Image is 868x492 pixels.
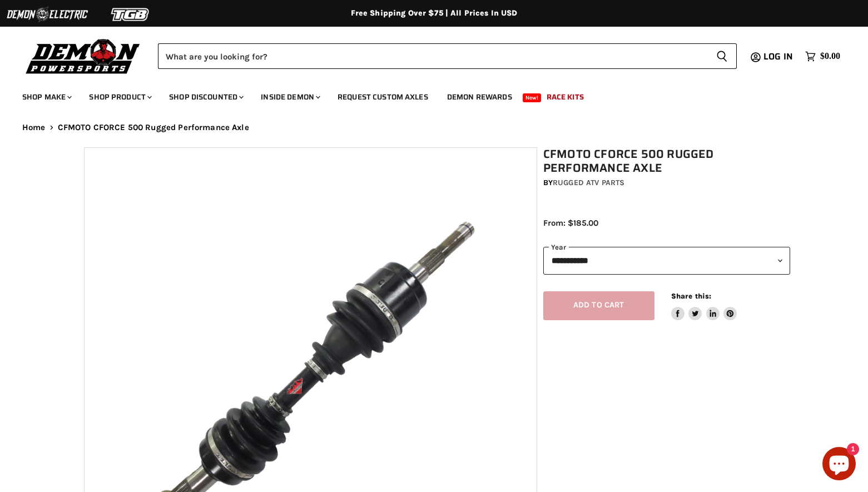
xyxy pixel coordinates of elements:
img: Demon Powersports [22,36,144,76]
span: Log in [763,49,793,63]
div: by [543,177,790,189]
input: Search [158,43,707,69]
a: Home [22,123,46,132]
a: Rugged ATV Parts [553,178,624,187]
span: From: $185.00 [543,218,598,228]
a: Shop Product [81,86,158,108]
span: Share this: [671,292,711,300]
a: Log in [758,52,800,62]
select: year [543,247,790,274]
span: New! [523,93,542,102]
span: CFMOTO CFORCE 500 Rugged Performance Axle [58,123,249,132]
form: Product [158,43,737,69]
ul: Main menu [14,81,837,108]
button: Search [707,43,737,69]
a: Request Custom Axles [329,86,437,108]
aside: Share this: [671,291,737,321]
h1: CFMOTO CFORCE 500 Rugged Performance Axle [543,147,790,175]
img: Demon Electric Logo 2 [6,4,89,25]
a: Race Kits [538,86,592,108]
a: Shop Discounted [161,86,250,108]
img: TGB Logo 2 [89,4,172,25]
a: Shop Make [14,86,78,108]
span: $0.00 [820,51,840,62]
inbox-online-store-chat: Shopify online store chat [819,447,859,483]
a: Inside Demon [252,86,327,108]
a: $0.00 [800,48,846,64]
a: Demon Rewards [439,86,520,108]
